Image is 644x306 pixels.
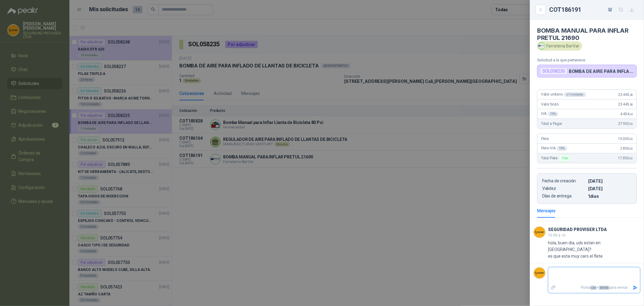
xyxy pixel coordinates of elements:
span: Total Flete [541,155,572,162]
p: [DATE] [588,178,632,184]
img: Company Logo [534,226,545,238]
div: Ferreteria BerVar [537,41,582,50]
div: Flex [559,155,571,162]
h4: BOMBA MANUAL PARA INFLAR PRETUL 21690 [537,27,637,41]
span: ,00 [629,147,633,150]
span: 10:05 a. m. [548,233,566,237]
label: Adjuntar archivos [548,282,559,293]
div: 19 % [548,112,559,116]
span: Valor bruto [541,102,559,106]
span: Ctrl [590,286,597,290]
p: Días de entrega [542,194,586,199]
p: Fecha de creación [542,178,586,184]
span: ENTER [599,286,609,290]
img: Company Logo [538,43,545,49]
span: 17.850 [618,156,633,160]
img: Company Logo [534,267,545,279]
span: 2.850 [620,146,633,151]
span: ,38 [629,93,633,96]
p: hola, buen dia, uds estan en [GEOGRAPHIC_DATA]? es que esta muy caro el flete [548,239,640,259]
span: ,38 [629,103,633,106]
h3: SEGURIDAD PROVISER LTDA [548,228,607,231]
p: Validez [542,186,586,191]
span: Valor unitario [541,92,586,97]
p: [DATE] [588,186,632,191]
span: ,62 [629,112,633,116]
span: 23.445 [618,93,633,97]
span: 27.900 [618,122,633,126]
span: Flete IVA [541,146,567,151]
p: BOMBA DE AIRE PARA INFLADO DE LLANTAS DE BICICLETA [569,69,634,74]
span: ,00 [629,157,633,160]
span: ,00 [629,137,633,141]
div: 19 % [557,146,567,151]
p: 1 dias [588,194,632,199]
div: Mensajes [537,207,556,214]
span: Flete [541,137,549,141]
div: x 1 Unidades [564,92,586,97]
p: Pulsa + para enviar [559,282,630,293]
span: IVA [541,112,558,116]
div: COT186191 [549,5,637,15]
span: 23.445 [618,102,633,106]
span: 4.454 [620,112,633,116]
button: Close [537,6,544,13]
div: SOL058235 [540,67,568,75]
span: 15.000 [618,137,633,141]
span: Total a Pagar [541,122,562,126]
span: ,00 [629,122,633,125]
button: Enviar [630,282,640,293]
p: Solicitud a la que pertenece [537,58,637,62]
